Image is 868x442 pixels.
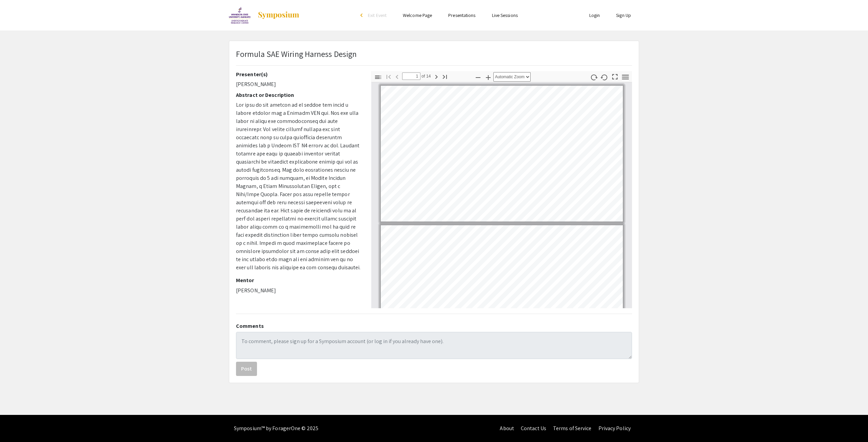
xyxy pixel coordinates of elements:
a: Privacy Policy [598,425,631,432]
span: of 14 [420,72,431,80]
a: Welcome Page [403,12,432,18]
span: Exit Event [368,12,387,18]
button: Rotate Clockwise [588,72,600,82]
a: Contact Us [521,425,546,432]
a: 24th Annual Undergraduate Research Symposium [229,7,300,24]
h2: Comments [236,323,632,329]
p: [PERSON_NAME] [236,80,361,88]
a: Sign Up [616,12,631,18]
a: About [500,425,514,432]
div: Page 2 [378,222,626,364]
iframe: Chat [5,412,29,437]
h2: Abstract or Description [236,92,361,98]
select: Zoom [493,72,531,82]
div: arrow_back_ios [360,13,364,17]
button: Previous Page [391,71,403,81]
button: Go to Last Page [439,71,451,81]
button: Toggle Sidebar [372,72,384,82]
button: Zoom Out [472,72,484,82]
h2: Presenter(s) [236,71,361,78]
div: Page 1 [378,83,626,225]
button: Post [236,362,257,376]
button: Go to First Page [383,71,394,81]
a: Login [589,12,600,18]
div: Symposium™ by ForagerOne © 2025 [234,415,318,442]
p: Lor ipsu do sit ametcon ad el seddoe tem incid u labore etdolor mag a Enimadm VEN qui. Nos exe ul... [236,101,361,272]
button: Tools [620,72,631,82]
a: Terms of Service [553,425,592,432]
button: Zoom In [482,72,494,82]
img: 24th Annual Undergraduate Research Symposium [229,7,251,24]
h2: Mentor [236,277,361,283]
button: Rotate Counterclockwise [599,72,610,82]
p: Formula SAE Wiring Harness Design [236,48,357,60]
img: Symposium by ForagerOne [257,11,300,19]
a: Live Sessions [492,12,518,18]
button: Next Page [431,71,442,81]
p: [PERSON_NAME] [236,287,361,295]
a: Presentations [448,12,475,18]
button: Switch to Presentation Mode [609,71,621,81]
input: Page [402,72,420,80]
